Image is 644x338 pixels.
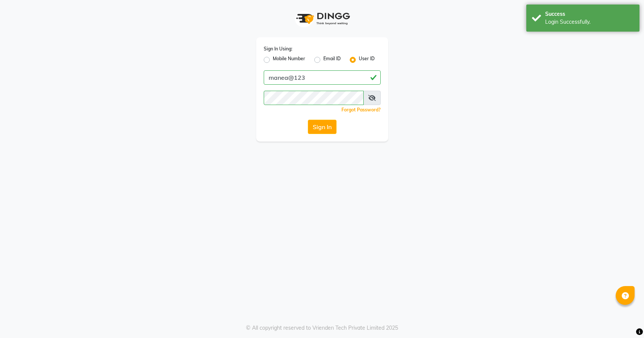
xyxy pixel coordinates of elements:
[359,55,375,64] label: User ID
[545,10,634,18] div: Success
[264,91,364,105] input: Username
[612,308,636,330] iframe: chat widget
[323,55,341,64] label: Email ID
[545,18,634,26] div: Login Successfully.
[264,46,292,52] label: Sign In Using:
[308,120,337,134] button: Sign In
[341,107,381,113] a: Forgot Password?
[273,55,305,64] label: Mobile Number
[292,8,352,30] img: logo1.svg
[264,70,381,85] input: Username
